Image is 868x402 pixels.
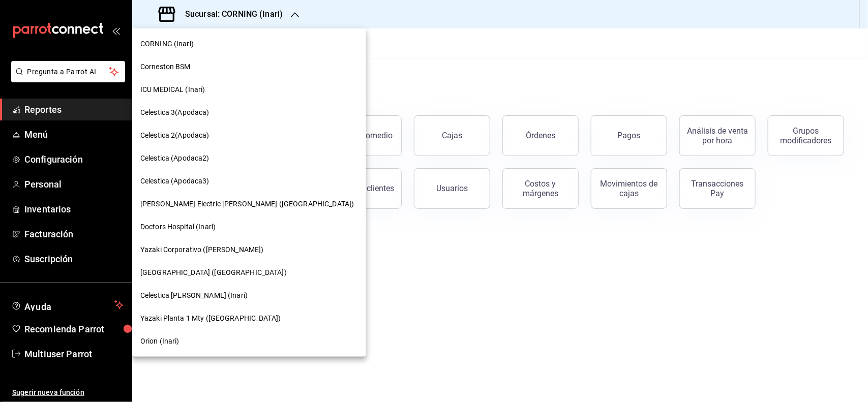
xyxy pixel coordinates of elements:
div: [PERSON_NAME] Electric [PERSON_NAME] ([GEOGRAPHIC_DATA]) [132,193,366,215]
span: ICU MEDICAL (Inari) [140,84,205,95]
div: Celestica (Apodaca3) [132,170,366,193]
span: [PERSON_NAME] Electric [PERSON_NAME] ([GEOGRAPHIC_DATA]) [140,199,354,209]
div: Yazaki Corporativo ([PERSON_NAME]) [132,238,366,261]
div: Corneston BSM [132,55,366,78]
div: Yazaki Planta 1 Mty ([GEOGRAPHIC_DATA]) [132,307,366,330]
div: ICU MEDICAL (Inari) [132,78,366,101]
div: [GEOGRAPHIC_DATA] ([GEOGRAPHIC_DATA]) [132,261,366,284]
span: CORNING (Inari) [140,39,194,49]
div: Celestica 3(Apodaca) [132,101,366,124]
div: Celestica (Apodaca2) [132,147,366,170]
span: Celestica (Apodaca3) [140,176,209,187]
span: Celestica 3(Apodaca) [140,107,209,118]
span: Yazaki Corporativo ([PERSON_NAME]) [140,244,263,255]
span: Celestica [PERSON_NAME] (Inari) [140,290,248,301]
div: CORNING (Inari) [132,33,366,55]
span: [GEOGRAPHIC_DATA] ([GEOGRAPHIC_DATA]) [140,267,287,278]
span: Celestica 2(Apodaca) [140,130,209,141]
span: Orion (Inari) [140,336,179,347]
span: Corneston BSM [140,61,191,72]
div: Orion (Inari) [132,330,366,353]
span: Celestica (Apodaca2) [140,153,209,164]
div: Celestica [PERSON_NAME] (Inari) [132,284,366,307]
span: Yazaki Planta 1 Mty ([GEOGRAPHIC_DATA]) [140,313,281,324]
div: Celestica 2(Apodaca) [132,124,366,147]
div: Doctors Hospital (Inari) [132,215,366,238]
span: Doctors Hospital (Inari) [140,222,216,232]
